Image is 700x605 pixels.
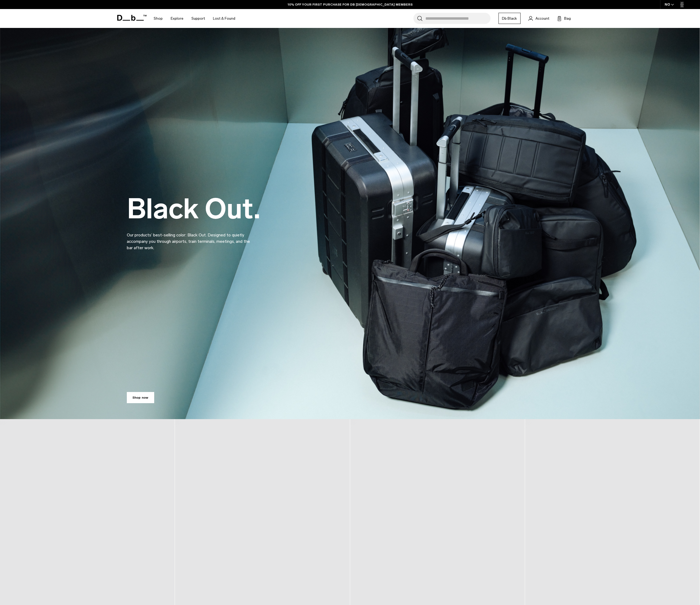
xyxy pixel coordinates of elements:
a: Db Black [498,13,521,24]
a: 10% OFF YOUR FIRST PURCHASE FOR DB [DEMOGRAPHIC_DATA] MEMBERS [288,2,413,7]
nav: Main Navigation [150,9,239,28]
a: Account [529,15,549,22]
a: Shop now [127,392,154,403]
span: Account [535,16,549,21]
a: Shop [154,9,163,28]
h2: Black Out. [127,195,260,223]
a: Explore [171,9,183,28]
p: Our products’ best-selling color: Black Out. Designed to quietly accompany you through airports, ... [127,226,254,251]
button: Bag [557,15,571,22]
a: Lost & Found [213,9,235,28]
span: Bag [564,16,571,21]
a: Support [191,9,205,28]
